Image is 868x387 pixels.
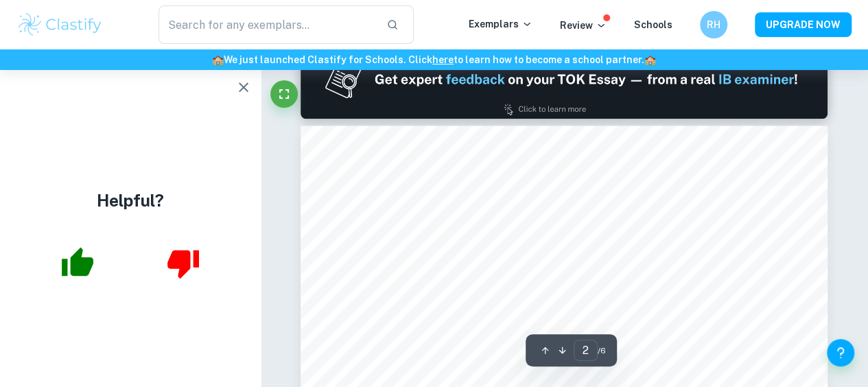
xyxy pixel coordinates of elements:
[301,40,828,119] img: Ad
[644,54,656,65] span: 🏫
[3,52,865,67] h6: We just launched Clastify for Schools. Click to learn how to become a school partner.
[212,54,224,65] span: 🏫
[827,339,854,366] button: Help and Feedback
[97,188,164,213] h4: Helpful?
[706,17,722,32] h6: RH
[432,54,454,65] a: here
[755,12,852,37] button: UPGRADE NOW
[270,80,298,108] button: Fullscreen
[16,11,104,38] img: Clastify logo
[598,344,606,357] span: / 6
[634,19,672,30] a: Schools
[560,18,607,33] p: Review
[700,11,727,38] button: RH
[469,16,532,32] p: Exemplars
[159,5,375,44] input: Search for any exemplars...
